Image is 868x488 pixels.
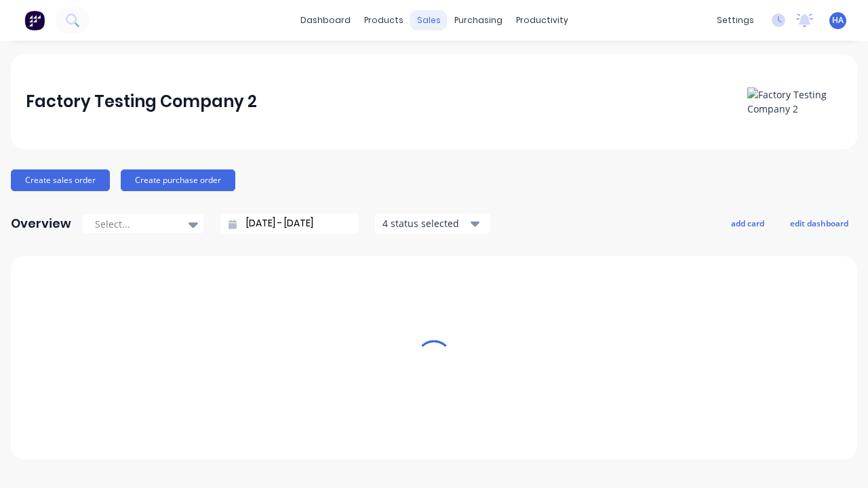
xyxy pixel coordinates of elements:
[26,88,257,115] div: Factory Testing Company 2
[357,10,410,30] div: products
[11,210,71,237] div: Overview
[710,10,761,30] div: settings
[781,214,857,232] button: edit dashboard
[832,14,844,26] span: HA
[375,213,490,234] button: 4 status selected
[448,10,509,30] div: purchasing
[294,10,357,30] a: dashboard
[24,10,45,30] img: Factory
[121,169,235,191] button: Create purchase order
[722,214,773,232] button: add card
[509,10,575,30] div: productivity
[410,10,448,30] div: sales
[11,169,110,191] button: Create sales order
[382,216,468,230] div: 4 status selected
[747,87,842,116] img: Factory Testing Company 2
